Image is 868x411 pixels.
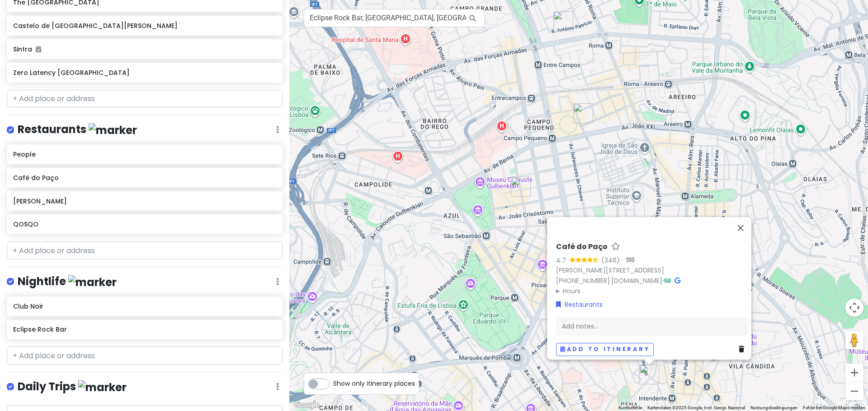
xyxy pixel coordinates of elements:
h4: Daily Trips [18,379,127,394]
img: Google [292,399,321,411]
input: + Add place or address [7,346,283,365]
button: Kamerasteuerung für die Karte [845,299,863,317]
input: + Add place or address [7,241,283,259]
div: 4.7 [556,255,570,265]
a: Restaurants [556,300,603,309]
h6: People [13,150,276,158]
h6: [PERSON_NAME] [13,197,276,205]
img: marker [78,380,127,394]
h6: QOSQO [13,220,276,228]
h6: Café do Paço [13,174,276,182]
a: Nutzungsbedingungen (wird in neuem Tab geöffnet) [750,405,797,410]
a: [DOMAIN_NAME] [611,276,662,285]
h6: Zero Latency [GEOGRAPHIC_DATA] [13,69,276,77]
a: Delete place [739,344,748,354]
i: Added to itinerary [36,46,41,52]
div: People [573,103,593,123]
span: Kartendaten ©2025 Google, Inst. Geogr. Nacional [647,405,745,410]
img: marker [68,275,117,289]
h6: Club Noir [13,302,276,310]
h6: Castelo de [GEOGRAPHIC_DATA][PERSON_NAME] [13,22,276,30]
div: · · [556,242,748,296]
div: Burjinelli [511,177,531,197]
a: [PERSON_NAME][STREET_ADDRESS] [556,266,664,275]
h4: Nightlife [18,274,117,289]
a: [PHONE_NUMBER] [556,276,610,285]
button: Vergrößern [845,364,863,382]
span: Show only itinerary places [333,379,415,388]
input: Search a place [304,9,485,27]
h4: Restaurants [18,122,137,137]
a: Star place [611,242,620,252]
button: Pegman auf die Karte ziehen, um Street View aufzurufen [845,331,863,349]
i: Google Maps [675,277,680,284]
button: Kurzbefehle [618,405,642,411]
a: Fehler bei Google Maps melden [803,405,865,410]
div: Club Noir [553,11,573,31]
h6: Sintra [13,45,276,53]
summary: Hours [556,286,748,296]
button: Schließen [730,217,751,239]
div: (346) [601,255,620,265]
img: marker [89,123,137,137]
a: Dieses Gebiet in Google Maps öffnen (in neuem Fenster) [292,399,321,411]
h6: Eclipse Rock Bar [13,325,276,333]
i: Tripadvisor [664,277,671,284]
h6: Café do Paço [556,242,608,252]
div: Café do Paço [639,365,659,384]
button: Add to itinerary [556,343,654,356]
input: + Add place or address [7,90,283,108]
button: Verkleinern [845,382,863,400]
div: · [620,256,634,265]
div: Add notes... [556,317,748,336]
